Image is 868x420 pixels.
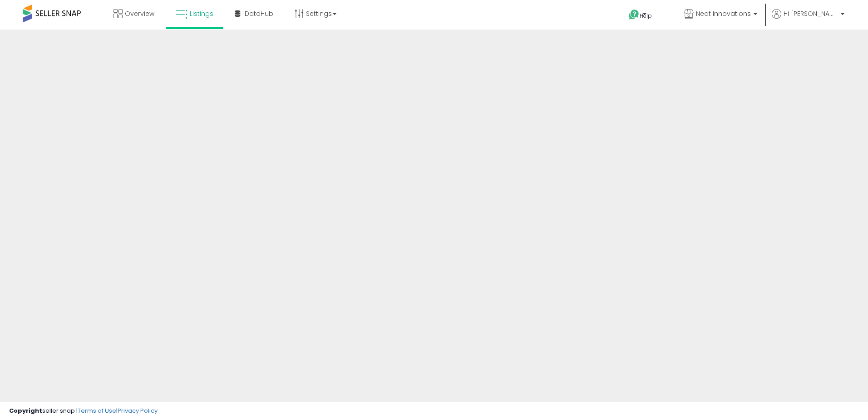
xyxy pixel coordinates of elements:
[784,9,838,18] span: Hi [PERSON_NAME]
[125,9,154,18] span: Overview
[696,9,751,18] span: Neat Innovations
[628,9,640,20] i: Get Help
[772,9,844,30] a: Hi [PERSON_NAME]
[245,9,273,18] span: DataHub
[78,406,116,415] a: Terms of Use
[621,2,670,30] a: Help
[190,9,213,18] span: Listings
[118,406,158,415] a: Privacy Policy
[640,12,652,20] span: Help
[9,406,42,415] strong: Copyright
